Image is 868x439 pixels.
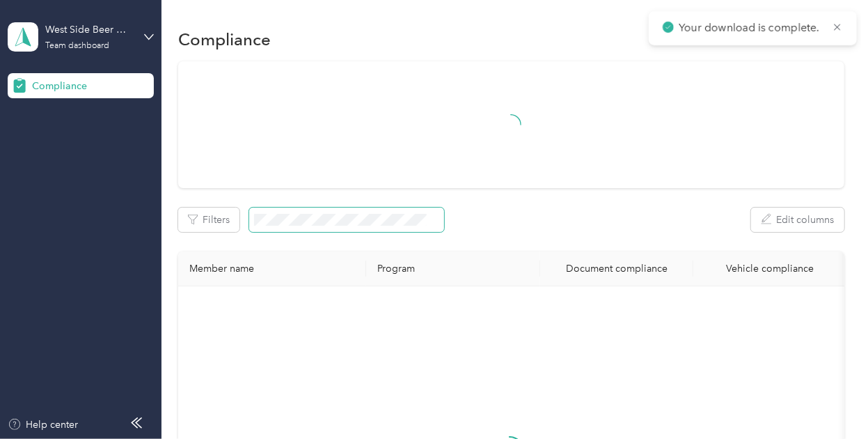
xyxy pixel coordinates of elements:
[45,22,132,37] div: West Side Beer Distributing
[551,263,682,275] div: Document compliance
[45,42,109,50] div: Team dashboard
[178,32,271,47] h1: Compliance
[679,20,822,37] p: Your download is complete.
[8,417,79,432] button: Help center
[178,208,239,232] button: Filters
[751,208,844,232] button: Edit columns
[704,263,835,275] div: Vehicle compliance
[790,361,868,439] iframe: Everlance-gr Chat Button Frame
[366,252,540,286] th: Program
[178,252,366,286] th: Member name
[32,79,87,93] span: Compliance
